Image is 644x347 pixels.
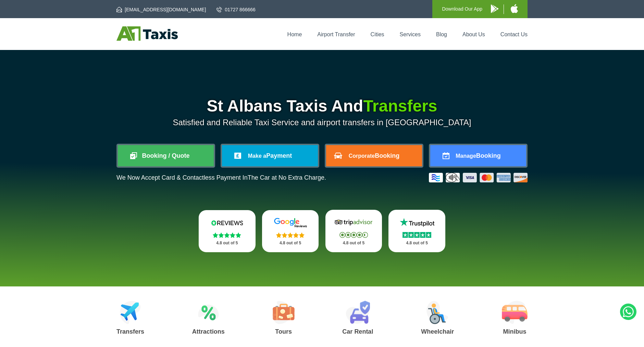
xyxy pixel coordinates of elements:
[116,6,206,13] a: [EMAIL_ADDRESS][DOMAIN_NAME]
[120,301,141,324] img: Airport Transfers
[270,218,311,228] img: Google
[400,31,421,37] a: Services
[206,239,248,247] p: 4.8 out of 5
[502,301,528,324] img: Minibus
[436,31,447,37] a: Blog
[222,145,318,166] a: Make aPayment
[248,153,266,159] span: Make a
[199,210,256,252] a: Reviews.io Stars 4.8 out of 5
[342,329,373,335] h3: Car Rental
[198,301,219,324] img: Attractions
[270,239,311,247] p: 4.8 out of 5
[429,173,528,182] img: Credit And Debit Cards
[213,232,241,238] img: Stars
[442,5,482,13] p: Download Our App
[333,217,374,228] img: Tripadvisor
[326,145,422,166] a: CorporateBooking
[248,174,326,181] span: The Car at No Extra Charge.
[192,329,225,335] h3: Attractions
[346,301,370,324] img: Car Rental
[371,31,384,37] a: Cities
[456,153,476,159] span: Manage
[502,329,528,335] h3: Minibus
[273,301,295,324] img: Tours
[430,145,526,166] a: ManageBooking
[402,232,431,238] img: Stars
[388,210,445,252] a: Trustpilot Stars 4.8 out of 5
[325,210,382,252] a: Tripadvisor Stars 4.8 out of 5
[349,153,375,159] span: Corporate
[511,4,518,13] img: A1 Taxis iPhone App
[216,6,256,13] a: 01727 866666
[118,145,214,166] a: Booking / Quote
[276,232,305,238] img: Stars
[421,329,454,335] h3: Wheelchair
[116,174,326,181] p: We Now Accept Card & Contactless Payment In
[363,97,437,115] span: Transfers
[116,118,528,127] p: Satisfied and Reliable Taxi Service and airport transfers in [GEOGRAPHIC_DATA]
[462,31,485,37] a: About Us
[396,217,437,228] img: Trustpilot
[396,239,438,247] p: 4.8 out of 5
[116,98,528,114] h1: St Albans Taxis And
[339,232,368,238] img: Stars
[333,239,375,247] p: 4.8 out of 5
[491,4,498,13] img: A1 Taxis Android App
[116,26,178,41] img: A1 Taxis St Albans LTD
[317,31,355,37] a: Airport Transfer
[426,301,448,324] img: Wheelchair
[262,210,319,252] a: Google Stars 4.8 out of 5
[500,31,528,37] a: Contact Us
[116,329,144,335] h3: Transfers
[207,218,248,228] img: Reviews.io
[287,31,302,37] a: Home
[273,329,295,335] h3: Tours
